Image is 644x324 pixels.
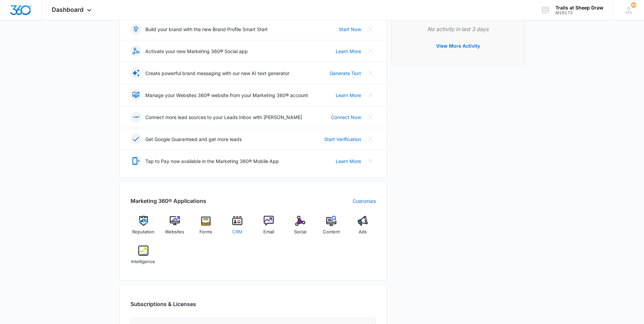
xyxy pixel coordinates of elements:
[256,216,282,240] a: Email
[365,68,376,78] button: Close
[323,229,340,235] span: Content
[193,216,219,240] a: Forms
[336,158,361,165] a: Learn More
[294,229,306,235] span: Social
[631,2,636,8] span: 49
[131,258,155,265] span: Intelligence
[162,216,188,240] a: Websites
[331,114,361,121] a: Connect Now
[402,25,514,33] p: No activity in last 3 days
[365,24,376,34] button: Close
[555,5,603,10] div: account name
[287,216,313,240] a: Social
[145,158,279,165] p: Tap to Pay now available in the Marketing 360® Mobile App
[145,48,248,55] p: Activate your new Marketing 360® Social app
[263,229,274,235] span: Email
[339,26,361,33] a: Start Now
[555,10,603,15] div: account id
[145,70,289,77] p: Create powerful brand messaging with our new AI text generator
[365,46,376,56] button: Close
[365,112,376,122] button: Close
[130,300,196,308] h2: Subscriptions & Licenses
[359,229,367,235] span: Ads
[365,90,376,100] button: Close
[130,197,206,205] h2: Marketing 360® Applications
[145,136,242,143] p: Get Google Guaranteed and get more leads
[365,134,376,144] button: Close
[324,136,361,143] a: Start Verification
[130,216,157,240] a: Reputation
[336,92,361,99] a: Learn More
[130,246,157,270] a: Intelligence
[365,156,376,166] button: Close
[145,114,302,121] p: Connect more lead sources to your Leads Inbox with [PERSON_NAME]
[353,198,376,205] a: Customize
[631,2,636,8] div: notifications count
[429,38,487,54] button: View More Activity
[318,216,344,240] a: Content
[330,70,361,77] a: Generate Text
[232,229,242,235] span: CRM
[145,26,268,33] p: Build your brand with the new Brand Profile Smart Start
[52,6,84,13] span: Dashboard
[224,216,251,240] a: CRM
[336,48,361,55] a: Learn More
[145,92,308,99] p: Manage your Websites 360® website from your Marketing 360® account
[199,229,212,235] span: Forms
[165,229,184,235] span: Websites
[132,229,154,235] span: Reputation
[350,216,376,240] a: Ads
